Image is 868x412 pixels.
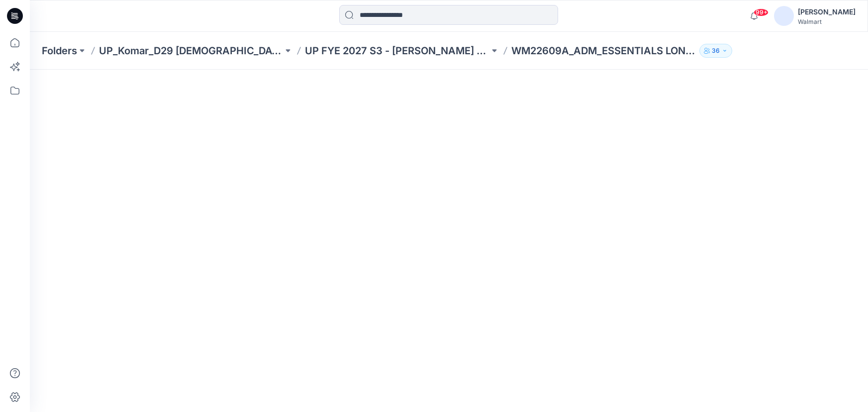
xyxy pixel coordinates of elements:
div: [PERSON_NAME] [798,6,856,18]
p: 36 [712,45,720,56]
button: 36 [699,44,732,58]
div: Walmart [798,18,856,25]
a: UP_Komar_D29 [DEMOGRAPHIC_DATA] Sleep [99,44,283,58]
a: UP FYE 2027 S3 - [PERSON_NAME] D29 [DEMOGRAPHIC_DATA] Sleepwear [305,44,489,58]
span: 99+ [754,8,769,16]
a: Folders [42,44,77,58]
img: avatar [774,6,794,26]
iframe: To enrich screen reader interactions, please activate Accessibility in Grammarly extension settings [30,70,868,412]
p: WM22609A_ADM_ESSENTIALS LONG PANT_COLORWAY [511,44,695,58]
